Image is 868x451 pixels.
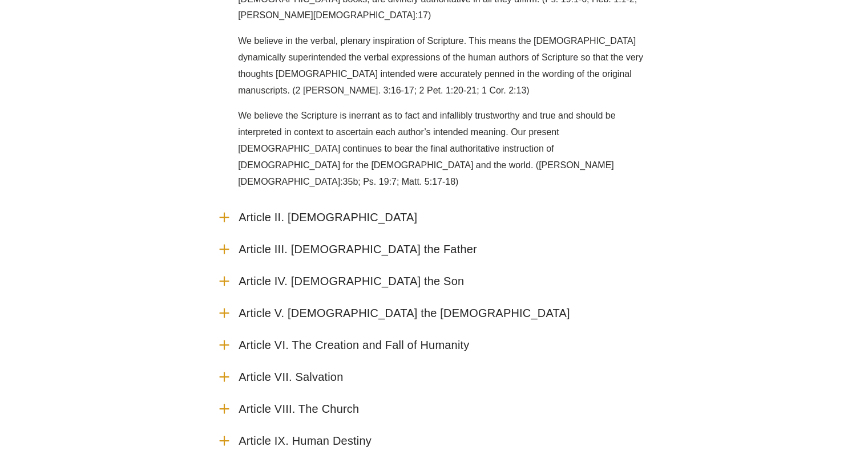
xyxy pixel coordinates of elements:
[239,434,372,448] span: Article IX. Human Destiny
[238,108,651,190] p: We believe the Scripture is inerrant as to fact and infallibly trustworthy and true and should be...
[239,210,417,225] span: Article II. [DEMOGRAPHIC_DATA]
[239,402,359,416] span: Article VIII. The Church
[239,306,570,320] span: Article V. [DEMOGRAPHIC_DATA] the [DEMOGRAPHIC_DATA]
[239,274,464,289] span: Article IV. [DEMOGRAPHIC_DATA] the Son
[239,242,477,257] span: Article III. [DEMOGRAPHIC_DATA] the Father
[239,370,343,384] span: Article VII. Salvation
[239,338,469,352] span: Article VI. The Creation and Fall of Humanity
[238,33,651,99] p: We believe in the verbal, plenary inspiration of Scripture. This means the [DEMOGRAPHIC_DATA] dyn...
